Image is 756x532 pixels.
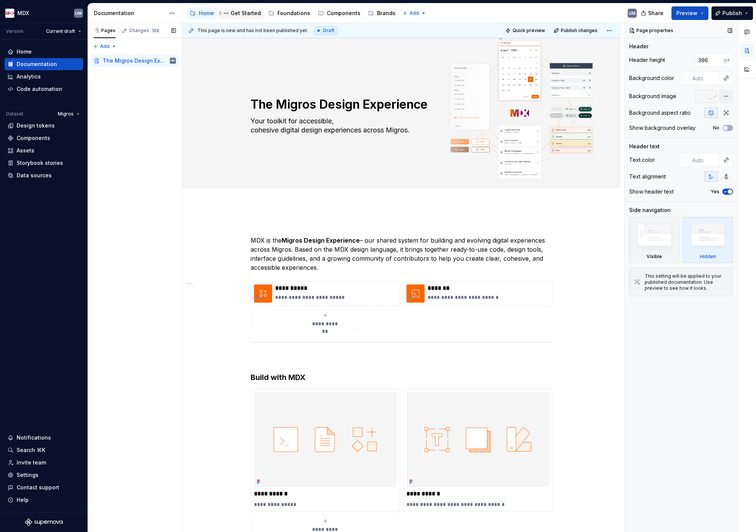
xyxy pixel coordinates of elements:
[648,9,664,17] span: Share
[561,28,597,34] span: Publish changes
[43,26,85,37] button: Current draft
[17,85,62,93] div: Code automation
[689,153,720,167] input: Auto
[17,122,55,129] div: Design tokens
[94,9,165,17] div: Documentation
[700,254,716,260] div: Hidden
[265,7,313,19] a: Foundations
[695,53,724,67] input: Auto
[5,145,83,157] a: Assets
[129,28,160,34] div: Changes
[5,469,83,481] a: Settings
[17,73,41,80] div: Analytics
[629,217,680,263] div: Visible
[503,25,548,36] button: Quick preview
[629,143,660,150] div: Header text
[17,484,59,491] div: Contact support
[5,71,83,83] a: Analytics
[629,188,674,195] div: Show header text
[75,10,82,16] div: UM
[282,237,360,244] strong: Migros Design Experience
[100,43,109,49] span: Add
[254,392,397,487] img: 80f94207-b02e-4e46-886a-84c9df3f543f.png
[683,217,733,263] div: Hidden
[711,189,719,195] label: Yes
[91,55,179,67] div: Page tree
[249,95,551,114] textarea: The Migros Design Experience
[377,9,396,17] div: Brands
[17,60,57,68] div: Documentation
[5,457,83,469] a: Invite team
[5,132,83,144] a: Components
[277,9,310,17] div: Foundations
[5,481,83,494] button: Contact support
[406,284,425,303] img: 70aa5b61-6cc1-4606-aa4d-aad76d049012.png
[629,173,666,180] div: Text alignment
[251,236,553,272] p: MDX is the – our shared system for building and evolving digital experiences across Migros. Based...
[323,28,334,34] span: Draft
[5,58,83,70] a: Documentation
[6,111,23,117] div: Dataset
[17,496,29,504] div: Help
[629,10,636,16] div: UM
[629,92,676,100] div: Background image
[629,156,655,164] div: Text color
[25,518,63,526] svg: Supernova Logo
[645,273,728,291] div: This setting will be applied to your published documentation. Use preview to see how it looks.
[187,7,217,19] a: Home
[629,206,671,214] div: Side navigation
[17,48,32,55] div: Home
[251,372,553,383] h3: Build with MDX
[2,5,86,21] button: MDXUM
[676,9,697,17] span: Preview
[54,109,83,119] button: Migros
[17,172,52,179] div: Data sources
[46,28,75,34] span: Current draft
[647,254,662,260] div: Visible
[91,55,179,67] a: The Migros Design ExperienceUM
[199,9,214,17] div: Home
[5,120,83,132] a: Design tokens
[629,109,691,117] div: Background aspect ratio
[406,392,549,487] img: bfe448b5-6fc4-4eb3-a6cf-314eb77c49e2.png
[629,43,648,50] div: Header
[722,9,742,17] span: Publish
[327,9,360,17] div: Components
[400,8,428,18] button: Add
[5,432,83,444] button: Notifications
[151,28,160,34] span: 139
[6,28,23,34] div: Version
[5,83,83,95] a: Code automation
[17,134,50,142] div: Components
[5,46,83,58] a: Home
[219,7,264,19] a: Get Started
[551,25,601,36] button: Publish changes
[5,9,14,18] img: e41497f2-3305-4231-9db9-dd4d728291db.png
[17,9,29,17] div: MDX
[17,446,45,454] div: Search ⌘K
[254,284,272,303] img: 82dc084b-97a0-417f-8360-68b565a6192f.png
[17,159,63,167] div: Storybook stories
[17,459,46,466] div: Invite team
[711,6,753,20] button: Publish
[17,471,38,479] div: Settings
[629,74,674,82] div: Background color
[17,147,34,154] div: Assets
[671,6,708,20] button: Preview
[187,6,399,21] div: Page tree
[410,10,419,16] span: Add
[629,124,696,132] div: Show background overlay
[231,9,261,17] div: Get Started
[94,28,115,34] div: Pages
[197,28,308,34] span: This page is new and has not been published yet.
[103,57,165,65] div: The Migros Design Experience
[249,115,551,136] textarea: Your toolkit for accessible, cohesive digital design experiences across Migros.
[5,444,83,456] button: Search ⌘K
[689,71,720,85] input: Auto
[315,7,363,19] a: Components
[713,125,719,131] label: No
[629,56,665,64] div: Header height
[58,111,74,117] span: Migros
[171,57,175,65] div: UM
